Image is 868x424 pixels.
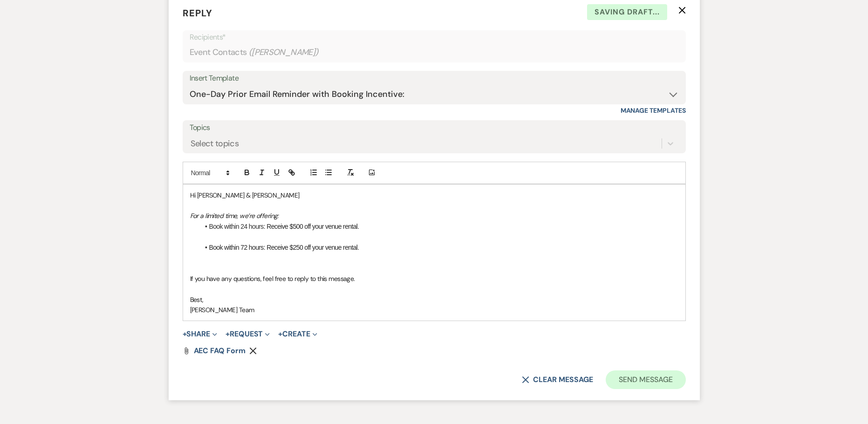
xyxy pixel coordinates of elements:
[199,221,678,232] li: Book within 24 hours
[606,370,685,389] button: Send Message
[190,121,679,135] label: Topics
[191,137,239,150] div: Select topics
[209,244,359,251] span: Book within 72 hours: Receive $250 off your venue rental.
[190,295,204,304] span: Best,
[190,212,279,220] em: For a limited time, we’re offering:
[190,43,679,62] div: Event Contacts
[278,330,282,338] span: +
[264,223,359,230] span: : Receive $500 off your venue rental.
[621,106,686,115] a: Manage Templates
[249,46,319,59] span: ( [PERSON_NAME] )
[190,306,254,314] span: [PERSON_NAME] Team
[190,31,679,43] p: Recipients*
[190,72,679,85] div: Insert Template
[278,330,317,338] button: Create
[183,7,212,19] span: Reply
[226,330,270,338] button: Request
[190,274,355,283] span: If you have any questions, feel free to reply to this message.
[587,4,667,20] span: Saving draft...
[183,330,187,338] span: +
[194,346,246,356] span: AEC FAQ Form
[522,376,593,383] button: Clear message
[190,191,300,199] span: Hi [PERSON_NAME] & [PERSON_NAME]
[226,330,230,338] span: +
[183,330,218,338] button: Share
[194,347,246,355] a: AEC FAQ Form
